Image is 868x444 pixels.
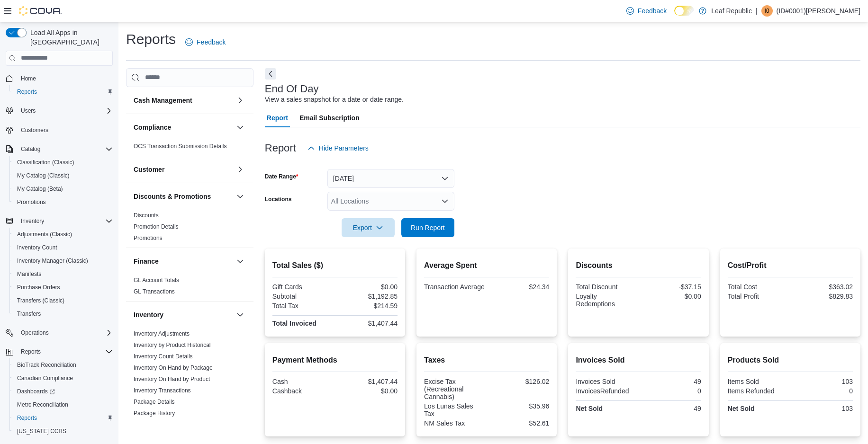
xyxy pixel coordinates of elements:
span: Reports [17,414,37,422]
div: Compliance [126,141,253,156]
h2: Payment Methods [272,355,398,366]
span: Manifests [13,268,113,280]
span: Adjustments (Classic) [17,231,72,238]
div: InvoicesRefunded [576,387,636,395]
div: NM Sales Tax [424,419,485,427]
span: My Catalog (Beta) [17,185,63,193]
span: Package Details [134,398,175,406]
h2: Products Sold [728,355,853,366]
div: -$37.15 [641,283,701,291]
button: Inventory Manager (Classic) [9,254,117,267]
button: Inventory Count [9,241,117,254]
button: Finance [134,257,233,266]
a: Inventory On Hand by Package [134,364,213,371]
p: | [756,5,758,17]
span: Transfers [17,310,41,318]
div: Cashback [272,387,333,395]
a: Dashboards [9,385,117,398]
h3: Compliance [134,123,171,132]
button: My Catalog (Classic) [9,169,117,182]
a: Inventory by Product Historical [134,342,211,348]
a: Reports [13,412,41,424]
span: Package History [134,409,175,417]
span: Inventory Manager (Classic) [13,255,113,266]
h3: Report [265,142,296,154]
div: Gift Cards [272,283,333,291]
button: Open list of options [441,197,449,205]
label: Locations [265,195,292,203]
h3: Inventory [134,310,163,320]
button: Users [2,104,117,117]
span: Inventory [17,215,113,227]
button: My Catalog (Beta) [9,182,117,195]
div: Total Tax [272,302,333,310]
h3: End Of Day [265,83,319,95]
div: $1,192.85 [337,293,398,300]
div: 103 [792,405,853,412]
button: Compliance [235,122,246,133]
a: Package Details [134,399,175,405]
p: Leaf Republic [711,5,752,17]
span: Reports [13,412,113,424]
strong: Net Sold [728,405,755,412]
span: Inventory Manager (Classic) [17,257,88,265]
h1: Reports [126,30,176,49]
button: Customers [2,123,117,137]
span: Catalog [17,143,113,155]
a: Transfers [13,308,45,320]
div: $1,407.44 [337,378,398,385]
h3: Finance [134,257,159,266]
button: Home [2,71,117,85]
span: Export [347,218,389,237]
button: Catalog [17,143,44,155]
a: Canadian Compliance [13,373,77,384]
span: Washington CCRS [13,426,113,437]
a: Feedback [623,1,670,20]
a: Customers [17,124,52,136]
button: Cash Management [235,95,246,106]
button: Canadian Compliance [9,372,117,385]
button: Users [17,105,39,116]
a: GL Transactions [134,288,175,295]
div: Discounts & Promotions [126,210,253,248]
span: Reports [17,346,113,357]
div: Transaction Average [424,283,485,291]
button: Reports [9,85,117,98]
a: Inventory Transactions [134,387,191,394]
button: Inventory [235,309,246,320]
a: [US_STATE] CCRS [13,426,70,437]
span: GL Account Totals [134,276,179,284]
strong: Net Sold [576,405,603,412]
span: Users [21,107,36,115]
h3: Discounts & Promotions [134,192,211,201]
span: I0 [765,5,769,17]
div: $35.96 [488,402,549,410]
span: Feedback [197,37,226,47]
span: Inventory by Product Historical [134,341,211,349]
span: Inventory Count [13,242,113,253]
button: Reports [9,411,117,425]
div: 0 [641,387,701,395]
h3: Customer [134,165,164,174]
button: Promotions [9,195,117,209]
span: Customers [21,126,48,134]
span: Transfers (Classic) [13,295,113,306]
span: Metrc Reconciliation [13,399,113,410]
div: 0 [792,387,853,395]
button: Run Report [401,218,454,237]
span: Transfers [13,308,113,320]
button: Export [342,218,395,237]
div: Finance [126,275,253,301]
span: Inventory Count [17,244,57,251]
span: Run Report [411,223,445,232]
div: Los Lunas Sales Tax [424,402,485,417]
a: Discounts [134,212,159,219]
span: Feedback [638,6,667,16]
span: [US_STATE] CCRS [17,427,66,435]
button: Hide Parameters [304,139,372,158]
span: OCS Transaction Submission Details [134,142,227,150]
h2: Invoices Sold [576,355,701,366]
button: Inventory [134,310,233,320]
button: Manifests [9,267,117,281]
